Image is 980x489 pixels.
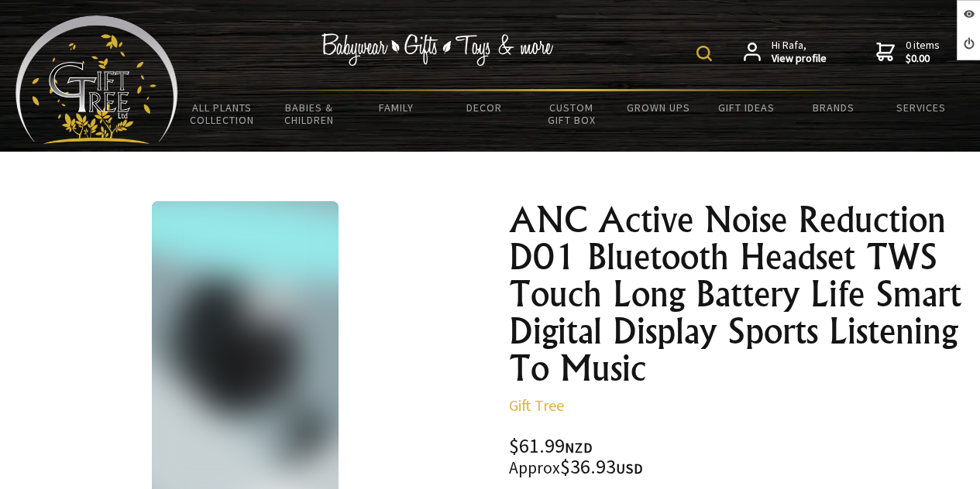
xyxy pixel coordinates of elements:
img: Babyware - Gifts - Toys and more... [15,15,178,144]
a: Babies & Children [266,91,353,136]
a: All Plants Collection [178,91,266,136]
strong: $0.00 [906,52,940,66]
a: Decor [440,91,528,124]
a: Custom Gift Box [528,91,615,136]
span: 0 items [906,38,940,66]
small: Approx [509,457,560,478]
img: product search [696,46,712,61]
img: Babywear - Gifts - Toys & more [322,33,554,66]
span: NZD [565,439,593,457]
div: $61.99 $36.93 [509,436,961,478]
a: Gift Ideas [703,91,790,124]
span: Hi Rafa, [772,39,827,66]
strong: View profile [772,52,827,66]
a: Grown Ups [615,91,703,124]
a: Hi Rafa,View profile [744,39,827,66]
a: 0 items$0.00 [876,39,940,66]
h1: ANC Active Noise Reduction D01 Bluetooth Headset TWS Touch Long Battery Life Smart Digital Displa... [509,201,961,387]
a: Gift Tree [509,395,564,415]
a: Services [877,91,965,124]
a: Brands [789,91,877,124]
span: USD [616,460,643,477]
a: Family [353,91,441,124]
